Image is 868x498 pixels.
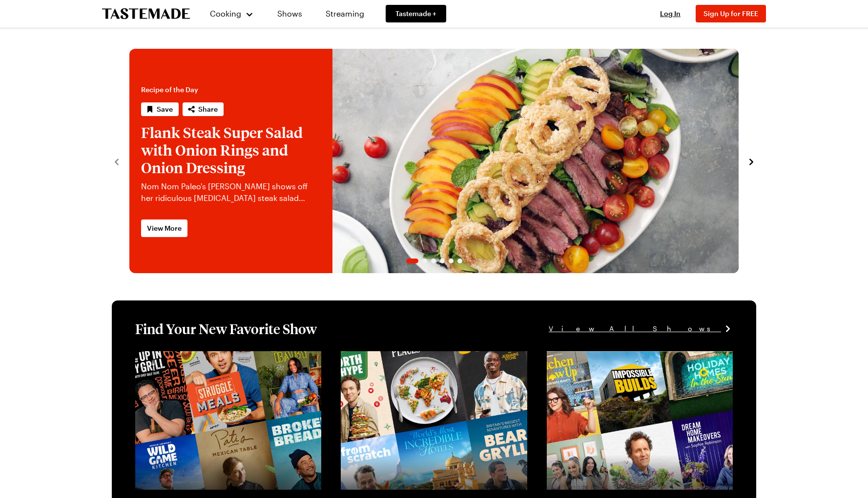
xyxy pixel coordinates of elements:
span: Go to slide 2 [422,259,427,263]
button: navigate to next item [746,155,756,167]
span: Share [198,104,218,114]
button: Save recipe [141,102,179,116]
span: View All Shows [549,323,721,334]
button: Cooking [209,2,254,25]
span: Go to slide 5 [449,259,454,263]
span: Go to slide 3 [431,259,436,263]
a: To Tastemade Home Page [102,8,190,20]
span: Sign Up for FREE [703,9,758,18]
h1: Find Your New Favorite Show [135,320,317,338]
span: Tastemade + [395,9,436,19]
button: Sign Up for FREE [696,5,766,22]
div: 1 / 6 [129,49,739,273]
span: Go to slide 6 [457,259,462,263]
button: Share [183,102,224,116]
button: Log In [651,9,690,19]
button: navigate to previous item [112,155,122,167]
a: Tastemade + [386,5,446,22]
span: Save [157,104,173,114]
span: View More [147,223,182,233]
span: Cooking [210,9,241,18]
a: View More [141,219,187,237]
a: View full content for [object Object] [135,352,269,361]
span: Go to slide 4 [440,259,445,263]
span: Go to slide 1 [406,259,418,263]
a: View full content for [object Object] [547,352,680,361]
a: View All Shows [549,323,733,334]
span: Log In [660,9,681,18]
a: View full content for [object Object] [341,352,474,361]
